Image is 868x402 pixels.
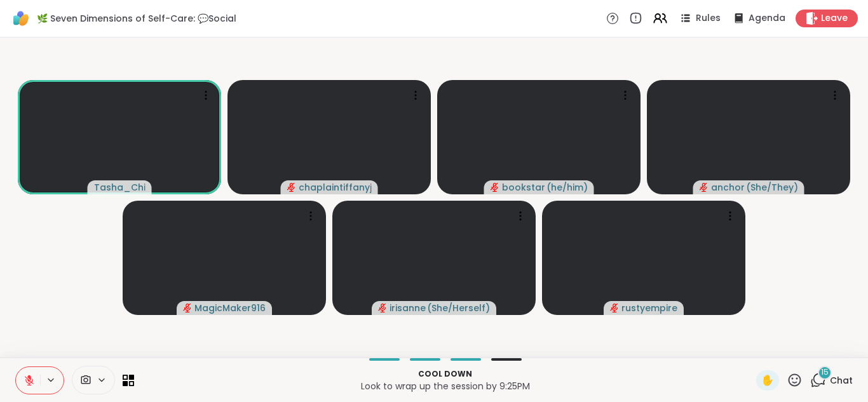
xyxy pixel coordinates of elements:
span: Agenda [749,12,785,25]
span: Tasha_Chi [94,181,146,194]
span: ( She/They ) [746,181,798,194]
span: bookstar [502,181,545,194]
span: audio-muted [378,304,387,312]
span: 🌿 Seven Dimensions of Self-Care: 💬Social [37,12,236,25]
span: ( he/him ) [546,181,588,194]
span: MagicMaker916 [194,302,266,314]
span: audio-muted [287,183,296,192]
span: audio-muted [610,304,619,312]
span: irisanne [390,302,426,314]
span: audio-muted [491,183,499,192]
span: 15 [821,367,829,378]
span: Leave [821,12,848,25]
span: ( She/Herself ) [427,302,490,314]
p: Look to wrap up the session by 9:25PM [142,380,749,392]
span: Chat [830,374,853,387]
span: ✋ [761,373,774,388]
span: Rules [696,12,721,25]
span: audio-muted [700,183,709,192]
span: anchor [711,181,745,194]
p: Cool down [142,368,749,380]
span: chaplaintiffanyj [299,181,372,194]
span: audio-muted [183,304,192,312]
span: rustyempire [621,302,677,314]
img: ShareWell Logomark [10,8,32,29]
